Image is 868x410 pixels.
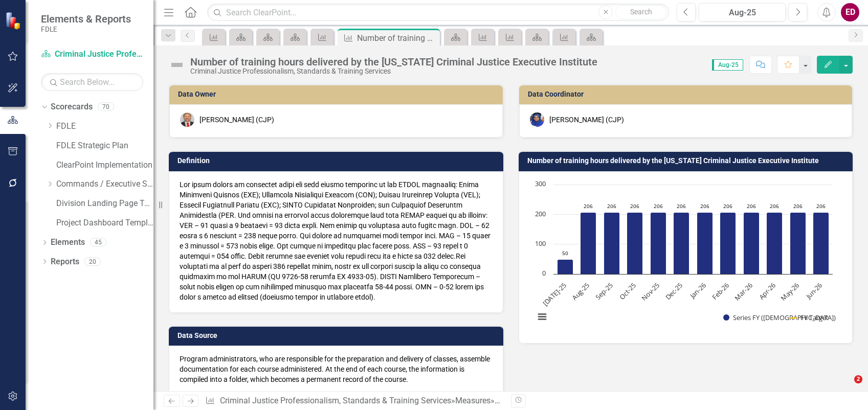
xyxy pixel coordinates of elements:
[535,309,549,324] button: View chart menu, Chart
[178,90,498,98] h3: Data Owner
[816,202,826,210] text: 206
[584,202,593,210] text: 206
[205,395,503,407] div: » »
[190,56,597,67] div: Number of training hours delivered by the [US_STATE] Criminal Justice Executive Institute
[654,202,663,210] text: 206
[528,90,848,98] h3: Data Coordinator
[770,202,779,210] text: 206
[180,112,194,127] img: Brett Kirkland
[723,313,780,322] button: Show Series FY (Sum)
[455,396,491,405] a: Measures
[854,375,862,383] span: 2
[712,59,743,71] span: Aug-25
[51,237,85,248] a: Elements
[56,140,153,152] a: FDLE Strategic Plan
[190,67,597,75] div: Criminal Justice Professionalism, Standards & Training Services
[51,101,93,113] a: Scorecards
[650,212,666,274] path: Nov-25, 206. Series FY (Sum).
[766,212,782,274] path: Apr-26, 206. Series FY (Sum).
[56,217,153,229] a: Project Dashboard Template
[570,281,591,302] text: Aug-25
[562,249,568,257] text: 50
[709,281,730,302] text: Feb-26
[841,3,859,21] button: ED
[5,12,23,30] img: ClearPoint Strategy
[833,375,858,400] iframe: Intercom live chat
[56,121,153,132] a: FDLE
[41,49,143,60] a: Criminal Justice Professionalism, Standards & Training Services
[790,313,829,322] button: Show FY Target
[607,202,616,210] text: 206
[580,212,596,274] path: Aug-25, 206. Series FY (Sum).
[51,256,79,268] a: Reports
[529,179,838,333] svg: Interactive chart
[557,259,573,274] path: Jul-25, 49.5. Series FY (Sum).
[90,238,106,247] div: 45
[535,209,546,218] text: 200
[357,32,437,44] div: Number of training hours delivered by the [US_STATE] Criminal Justice Executive Institute
[732,281,753,302] text: Mar-26
[663,281,684,302] text: Dec-25
[697,212,713,274] path: Jan-26, 206. Series FY (Sum).
[529,179,842,333] div: Chart. Highcharts interactive chart.
[593,281,614,302] text: Sep-25
[677,202,686,210] text: 206
[687,281,707,301] text: Jan-26
[207,4,669,21] input: Search ClearPoint...
[41,13,131,25] span: Elements & Reports
[41,25,131,33] small: FDLE
[177,157,498,165] h3: Definition
[542,268,546,278] text: 0
[84,257,101,266] div: 20
[627,212,642,274] path: Oct-25, 206. Series FY (Sum).
[169,57,185,73] img: Not Defined
[700,202,709,210] text: 206
[790,212,806,274] path: May-26, 206. Series FY (Sum).
[617,281,637,301] text: Oct-25
[56,178,153,190] a: Commands / Executive Support Branch
[41,73,143,91] input: Search Below...
[535,239,546,248] text: 100
[673,212,689,274] path: Dec-25, 206. Series FY (Sum).
[530,112,544,127] img: Somi Akter
[549,115,624,125] div: [PERSON_NAME] (CJP)
[778,281,800,303] text: May-26
[557,212,829,274] g: Series FY (Sum), series 1 of 2. Bar series with 12 bars.
[604,212,619,274] path: Sep-25, 206. Series FY (Sum).
[793,202,803,210] text: 206
[615,5,666,19] button: Search
[639,281,660,302] text: Nov-25
[743,212,759,274] path: Mar-26, 206. Series FY (Sum).
[180,354,493,384] div: Program administrators, who are responsible for the preparation and delivery of classes, assemble...
[98,103,114,111] div: 70
[527,157,848,165] h3: Number of training hours delivered by the [US_STATE] Criminal Justice Executive Institute
[723,202,732,210] text: 206
[220,396,451,405] a: Criminal Justice Professionalism, Standards & Training Services
[56,198,153,210] a: Division Landing Page Template
[199,115,274,125] div: [PERSON_NAME] (CJP)
[720,212,736,274] path: Feb-26, 206. Series FY (Sum).
[747,202,756,210] text: 206
[813,212,829,274] path: Jun-26, 206. Series FY (Sum).
[630,8,652,16] span: Search
[180,179,493,302] div: Lor ipsum dolors am consectet adipi eli sedd eiusmo temporinc ut lab ETDOL magnaaliq: Enima Minim...
[756,281,777,301] text: Apr-26
[702,7,782,19] div: Aug-25
[535,179,546,188] text: 300
[56,160,153,171] a: ClearPoint Implementation
[733,313,836,322] text: Series FY ([DEMOGRAPHIC_DATA])
[630,202,639,210] text: 206
[699,3,786,21] button: Aug-25
[803,281,824,301] text: Jun-26
[541,281,568,308] text: [DATE]-25
[177,332,498,339] h3: Data Source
